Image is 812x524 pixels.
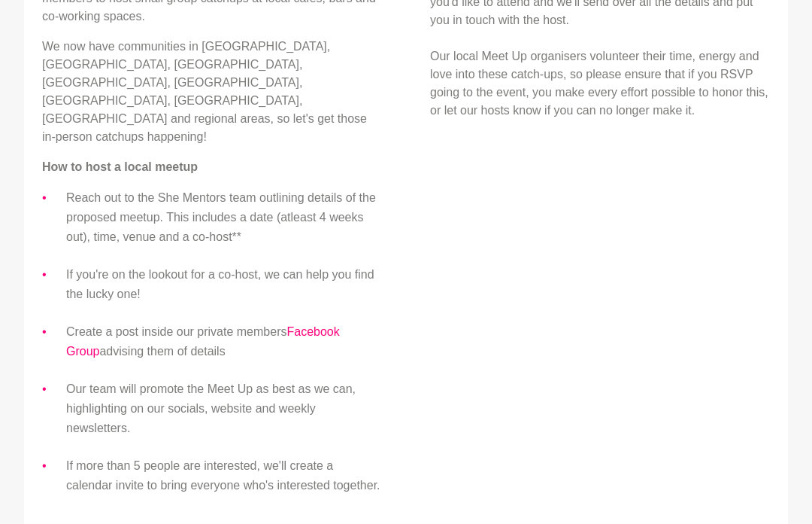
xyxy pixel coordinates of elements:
[66,322,382,361] li: Create a post inside our private members advising them of details
[66,265,382,304] li: If you're on the lookout for a co-host, we can help you find the lucky one!
[66,325,340,358] a: Facebook Group
[66,456,382,495] li: If more than 5 people are interested, we'll create a calendar invite to bring everyone who's inte...
[66,188,382,247] li: Reach out to the She Mentors team outlining details of the proposed meetup. This includes a date ...
[42,38,382,146] p: We now have communities in [GEOGRAPHIC_DATA], [GEOGRAPHIC_DATA], [GEOGRAPHIC_DATA], [GEOGRAPHIC_D...
[42,160,198,173] strong: How to host a local meetup
[66,379,382,438] li: Our team will promote the Meet Up as best as we can, highlighting on our socials, website and wee...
